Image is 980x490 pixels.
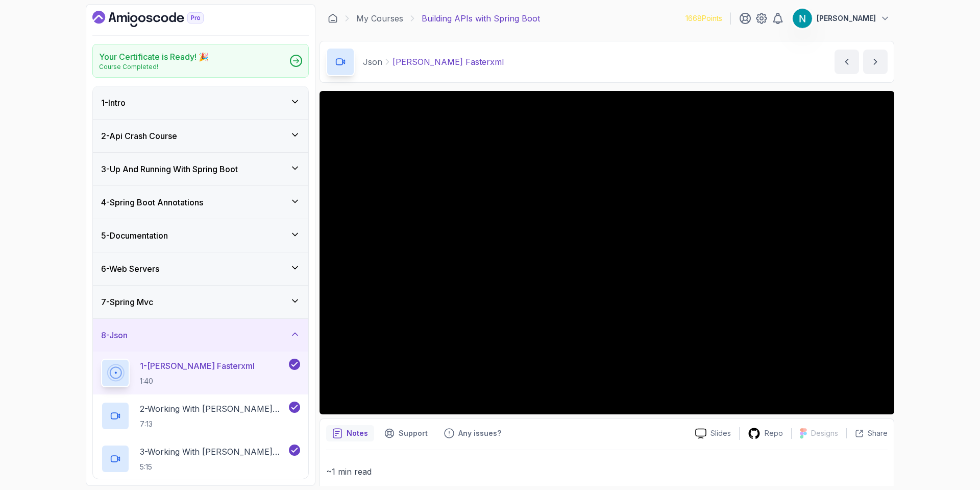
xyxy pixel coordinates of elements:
h3: 4 - Spring Boot Annotations [101,196,203,208]
button: previous content [835,50,859,74]
h3: 6 - Web Servers [101,263,159,275]
a: Slides [687,428,739,439]
p: 7:13 [140,419,287,429]
p: Designs [811,428,838,438]
a: Dashboard [328,13,338,24]
button: 1-[PERSON_NAME] Fasterxml1:40 [101,359,300,387]
p: Share [868,428,888,438]
button: 2-Working With [PERSON_NAME] Part 17:13 [101,402,300,430]
p: 1:40 [140,376,255,386]
p: Json [363,56,382,68]
button: 1-Intro [93,86,308,119]
button: Support button [378,425,434,441]
a: Repo [740,427,791,440]
iframe: 1 - Jackson FasterXML [320,91,894,414]
button: 4-Spring Boot Annotations [93,186,308,219]
img: user profile image [793,9,812,28]
p: Building APIs with Spring Boot [422,12,540,25]
p: Repo [765,428,783,438]
h3: 2 - Api Crash Course [101,130,177,142]
button: 3-Up And Running With Spring Boot [93,153,308,185]
h3: 1 - Intro [101,97,126,109]
p: Notes [347,428,368,438]
button: user profile image[PERSON_NAME] [792,8,890,29]
h3: 5 - Documentation [101,229,168,242]
h3: 8 - Json [101,329,128,341]
h3: 3 - Up And Running With Spring Boot [101,163,238,175]
p: [PERSON_NAME] [817,13,876,24]
p: 2 - Working With [PERSON_NAME] Part 1 [140,403,287,415]
p: 3 - Working With [PERSON_NAME] Part 2 [140,446,287,458]
button: 7-Spring Mvc [93,286,308,318]
p: [PERSON_NAME] Fasterxml [393,56,504,68]
a: Dashboard [92,11,227,27]
button: 5-Documentation [93,219,308,252]
button: next content [863,50,888,74]
h2: Your Certificate is Ready! 🎉 [99,51,209,63]
p: Course Completed! [99,63,209,71]
p: Any issues? [458,428,501,438]
h3: 7 - Spring Mvc [101,296,153,308]
p: Slides [710,428,731,438]
p: Support [399,428,428,438]
button: 8-Json [93,319,308,352]
p: 1 - [PERSON_NAME] Fasterxml [140,360,255,372]
button: 2-Api Crash Course [93,120,308,152]
button: Share [846,428,888,438]
a: Your Certificate is Ready! 🎉Course Completed! [92,44,309,78]
a: My Courses [356,12,403,25]
button: 6-Web Servers [93,252,308,285]
button: 3-Working With [PERSON_NAME] Part 25:15 [101,445,300,473]
button: Feedback button [438,425,507,441]
button: notes button [326,425,374,441]
p: 5:15 [140,462,287,472]
p: ~1 min read [326,464,888,479]
p: 1668 Points [685,13,722,24]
